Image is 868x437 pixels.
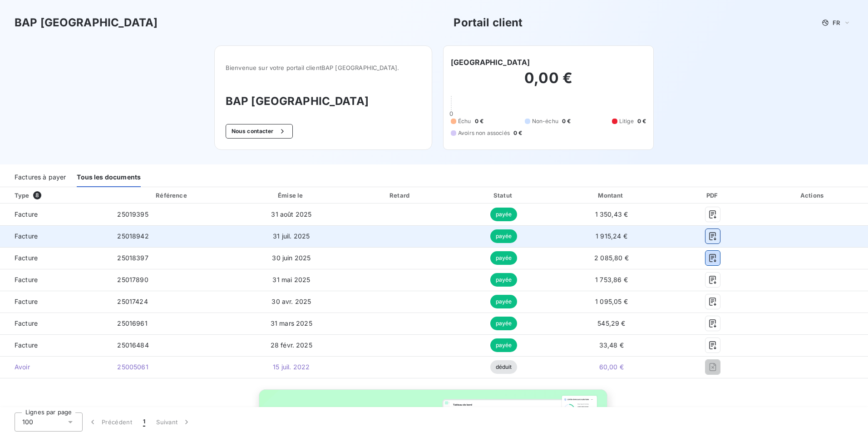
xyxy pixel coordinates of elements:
span: 2 085,80 € [594,254,629,262]
span: Facture [7,319,103,328]
span: 25018397 [117,254,148,262]
span: payée [490,317,518,330]
span: 0 € [562,117,571,125]
span: Litige [619,117,634,125]
h6: [GEOGRAPHIC_DATA] [451,57,530,68]
span: Avoir [7,363,103,372]
span: 31 août 2025 [271,210,311,218]
h3: BAP [GEOGRAPHIC_DATA] [15,15,158,31]
span: 1 915,24 € [596,232,627,240]
span: 31 mai 2025 [272,276,310,283]
span: Avoirs non associés [458,129,510,137]
span: 8 [33,191,41,199]
span: 0 € [475,117,483,125]
span: 15 juil. 2022 [273,363,310,371]
span: 30 avr. 2025 [271,298,311,305]
span: Non-échu [532,117,558,125]
span: 25017890 [117,276,148,283]
span: 28 févr. 2025 [271,341,312,349]
div: Statut [454,191,553,200]
h3: BAP [GEOGRAPHIC_DATA] [226,93,421,109]
span: 25019395 [117,210,148,218]
span: 100 [22,417,33,427]
span: payée [490,295,518,308]
span: 1 753,86 € [595,276,628,283]
span: payée [490,208,518,221]
div: Montant [557,191,666,200]
span: 1 095,05 € [595,298,628,305]
span: payée [490,338,518,352]
div: PDF [670,191,756,200]
button: Suivant [151,412,197,432]
div: Type [9,191,108,200]
span: 0 [449,110,453,117]
span: 25016961 [117,319,147,327]
button: Précédent [83,412,138,432]
span: Bienvenue sur votre portail client BAP [GEOGRAPHIC_DATA] . [226,64,421,71]
span: 1 [143,417,145,427]
div: Tous les documents [77,168,141,187]
span: Facture [7,210,103,219]
span: 31 mars 2025 [271,319,312,327]
div: Référence [156,192,187,199]
span: Échu [458,117,471,125]
span: 1 350,43 € [595,210,628,218]
span: Facture [7,232,103,241]
span: 0 € [513,129,522,137]
span: 545,29 € [597,319,625,327]
span: déduit [490,360,518,374]
span: 33,48 € [599,341,624,349]
span: 25017424 [117,298,148,305]
div: Émise le [237,191,346,200]
span: payée [490,273,518,287]
span: 60,00 € [599,363,624,371]
h3: Portail client [454,15,523,31]
h2: 0,00 € [451,69,646,96]
div: Factures à payer [15,168,66,187]
span: payée [490,229,518,243]
span: 25016484 [117,341,148,349]
span: 0 € [637,117,646,125]
div: Actions [759,191,866,200]
span: 31 juil. 2025 [273,232,310,240]
button: Nous contacter [226,124,293,139]
span: 25018942 [117,232,148,240]
span: payée [490,251,518,265]
span: Facture [7,297,103,306]
span: 30 juin 2025 [272,254,311,262]
span: Facture [7,275,103,284]
span: Facture [7,341,103,350]
span: Facture [7,253,103,263]
span: FR [833,19,840,26]
div: Retard [350,191,451,200]
span: 25005061 [117,363,148,371]
button: 1 [138,412,151,432]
